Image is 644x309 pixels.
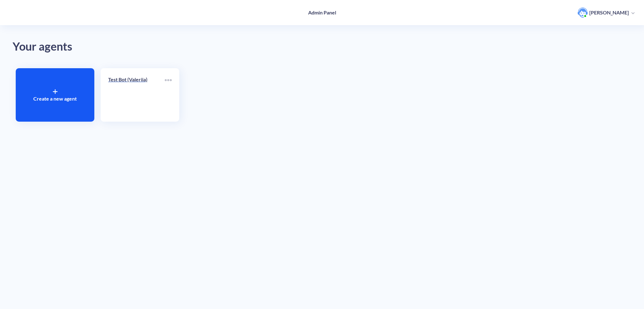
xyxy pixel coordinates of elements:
[108,76,165,83] p: Test Bot (Valeriia)
[578,8,588,18] img: user photo
[33,95,77,102] p: Create a new agent
[575,7,638,18] button: user photo[PERSON_NAME]
[108,76,165,114] a: Test Bot (Valeriia)
[589,9,629,16] p: [PERSON_NAME]
[13,38,631,56] div: Your agents
[308,9,336,15] h4: Admin Panel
